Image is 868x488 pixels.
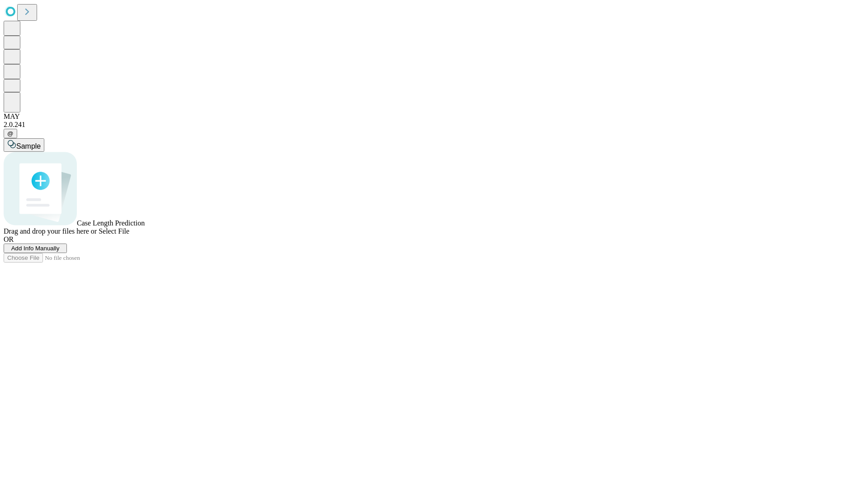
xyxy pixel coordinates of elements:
span: Drag and drop your files here or [4,227,97,235]
span: Sample [16,142,41,150]
button: @ [4,129,17,138]
span: Case Length Prediction [77,219,145,227]
span: Select File [99,227,129,235]
button: Add Info Manually [4,244,67,253]
div: 2.0.241 [4,121,864,129]
span: Add Info Manually [11,245,60,252]
span: OR [4,235,14,243]
button: Sample [4,138,44,152]
span: @ [7,130,14,137]
div: MAY [4,113,864,121]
